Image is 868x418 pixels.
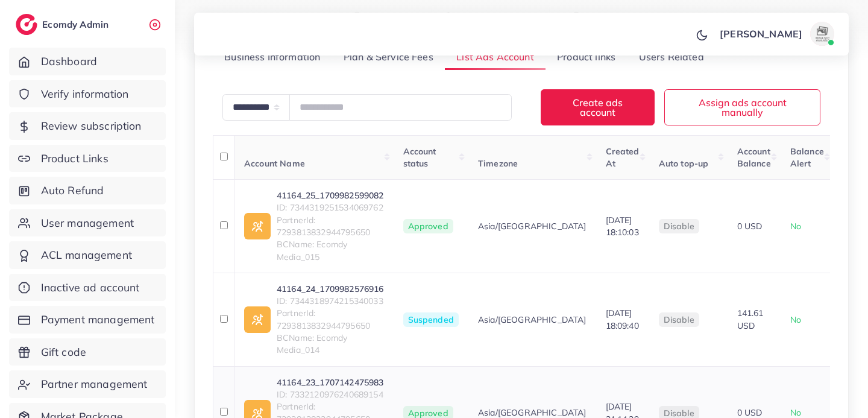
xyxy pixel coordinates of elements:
span: BCName: Ecomdy Media_015 [277,238,384,263]
span: Payment management [41,312,155,328]
span: ID: 7344318974215340033 [277,295,384,307]
span: ID: 7332120976240689154 [277,388,384,401]
span: ACL management [41,247,132,263]
img: ic-ad-info.7fc67b75.svg [244,213,271,239]
span: Gift code [41,344,86,360]
span: Partner management [41,376,148,392]
span: Balance Alert [790,146,824,169]
span: 0 USD [737,407,763,418]
span: Account Balance [737,146,771,169]
span: Asia/[GEOGRAPHIC_DATA] [478,314,587,326]
span: Approved [403,219,453,233]
span: disable [664,221,694,232]
span: ID: 7344319251534069762 [277,201,384,214]
span: 141.61 USD [737,308,764,331]
img: logo [16,14,37,35]
a: Payment management [9,306,166,334]
h2: Ecomdy Admin [42,19,112,30]
span: [DATE] 18:09:40 [606,308,639,331]
span: Verify information [41,86,129,102]
span: Inactive ad account [41,280,140,296]
a: 41164_24_1709982576916 [277,283,384,295]
span: disable [664,314,694,325]
span: Auto top-up [659,158,709,169]
span: Auto Refund [41,183,104,198]
a: Auto Refund [9,177,166,204]
a: Gift code [9,338,166,366]
span: BCName: Ecomdy Media_014 [277,332,384,356]
a: Review subscription [9,112,166,140]
a: logoEcomdy Admin [16,14,112,35]
span: PartnerId: 7293813832944795650 [277,307,384,332]
span: Asia/[GEOGRAPHIC_DATA] [478,220,587,232]
span: 0 USD [737,221,763,232]
a: [PERSON_NAME]avatar [713,22,839,46]
a: Product Links [9,145,166,173]
span: [DATE] 18:10:03 [606,215,639,238]
span: PartnerId: 7293813832944795650 [277,214,384,239]
a: Verify information [9,80,166,108]
img: avatar [810,22,834,46]
span: Product Links [41,151,108,166]
span: Review subscription [41,118,142,134]
span: Account Name [244,158,305,169]
span: No [790,221,801,232]
span: Timezone [478,158,518,169]
span: Account status [403,146,436,169]
a: 41164_23_1707142475983 [277,376,384,388]
img: ic-ad-info.7fc67b75.svg [244,306,271,333]
button: Assign ads account manually [664,89,820,125]
a: Dashboard [9,48,166,75]
a: Inactive ad account [9,274,166,302]
button: Create ads account [541,89,655,125]
span: User management [41,215,134,231]
a: Partner management [9,370,166,398]
p: [PERSON_NAME] [720,27,802,41]
span: Created At [606,146,640,169]
a: User management [9,209,166,237]
a: ACL management [9,241,166,269]
a: 41164_25_1709982599082 [277,189,384,201]
span: No [790,314,801,325]
span: Dashboard [41,54,97,69]
span: No [790,407,801,418]
span: Suspended [403,312,459,327]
